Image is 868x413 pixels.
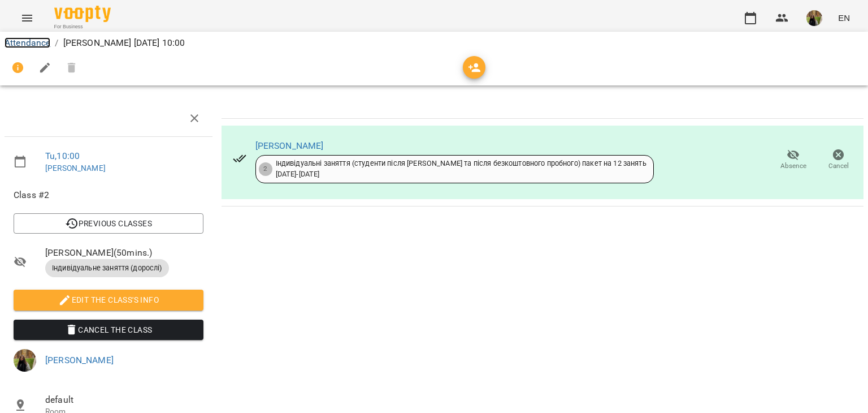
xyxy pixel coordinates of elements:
img: 11bdc30bc38fc15eaf43a2d8c1dccd93.jpg [806,10,822,26]
a: Attendance [5,37,50,48]
span: default [45,393,203,407]
a: [PERSON_NAME] [255,140,324,151]
span: Індивідуальне заняття (дорослі) [45,263,169,273]
p: [PERSON_NAME] [DATE] 10:00 [63,36,185,50]
button: EN [834,7,854,28]
span: Previous Classes [23,217,194,230]
a: [PERSON_NAME] [45,164,106,173]
button: Cancel [816,144,861,176]
span: Absence [780,161,806,171]
span: EN [838,12,850,24]
span: Edit the class's Info [23,293,194,307]
img: 11bdc30bc38fc15eaf43a2d8c1dccd93.jpg [14,349,36,372]
span: [PERSON_NAME] ( 50 mins. ) [45,246,203,260]
a: Tu , 10:00 [45,150,80,161]
span: Cancel [828,161,849,171]
div: Індивідуальні заняття (студенти після [PERSON_NAME] та після безкоштовного пробного) пакет на 12 ... [276,158,646,179]
li: / [55,36,58,50]
button: Previous Classes [14,213,203,234]
nav: breadcrumb [5,36,863,50]
div: 2 [259,162,272,176]
button: Menu [14,5,41,32]
span: Cancel the class [23,323,194,337]
span: For Business [54,23,111,31]
button: Edit the class's Info [14,290,203,310]
button: Cancel the class [14,320,203,340]
a: [PERSON_NAME] [45,355,114,365]
img: Voopty Logo [54,6,111,22]
button: Absence [771,144,816,176]
span: Class #2 [14,188,203,202]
